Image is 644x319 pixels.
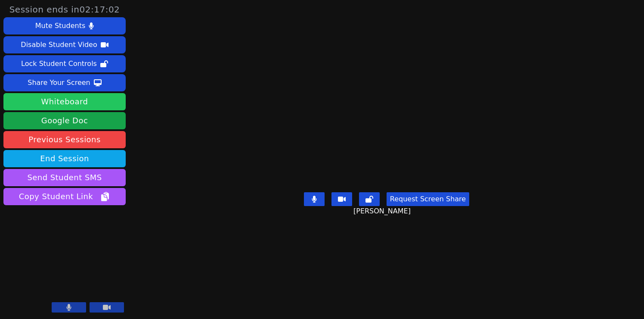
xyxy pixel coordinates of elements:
[3,74,126,91] button: Share Your Screen
[3,112,126,129] a: Google Doc
[3,17,126,34] button: Mute Students
[21,57,97,71] div: Lock Student Controls
[28,76,90,90] div: Share Your Screen
[80,4,120,15] time: 02:17:02
[35,19,85,33] div: Mute Students
[19,191,110,203] span: Copy Student Link
[3,36,126,53] button: Disable Student Video
[3,188,126,205] button: Copy Student Link
[21,38,97,52] div: Disable Student Video
[353,206,413,216] span: [PERSON_NAME]
[387,192,469,206] button: Request Screen Share
[9,3,120,16] span: Session ends in
[3,55,126,72] button: Lock Student Controls
[3,150,126,167] button: End Session
[3,169,126,186] button: Send Student SMS
[3,93,126,110] button: Whiteboard
[3,131,126,148] a: Previous Sessions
